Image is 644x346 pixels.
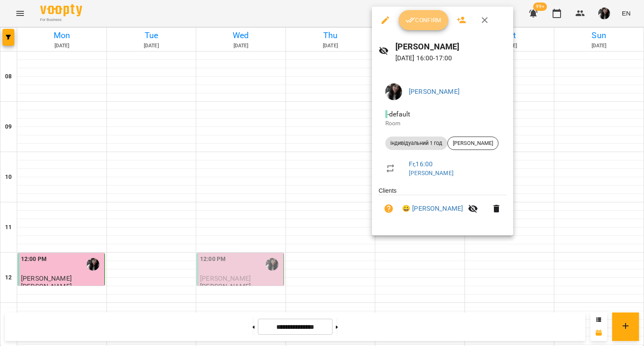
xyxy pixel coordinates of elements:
[399,10,448,30] button: Confirm
[402,204,463,214] a: 😀 [PERSON_NAME]
[409,170,454,176] a: [PERSON_NAME]
[379,186,506,225] ul: Clients
[385,110,412,118] span: - default
[405,15,441,25] span: Confirm
[395,40,506,53] h6: [PERSON_NAME]
[385,139,447,147] span: індивідуальний 1 год
[385,83,402,100] img: d9ea9a7fe13608e6f244c4400442cb9c.jpg
[395,53,506,63] p: [DATE] 16:00 - 17:00
[409,160,433,168] a: Fr , 16:00
[409,88,460,96] a: [PERSON_NAME]
[447,137,499,150] div: [PERSON_NAME]
[379,199,399,219] button: Unpaid. Bill the attendance?
[385,119,500,128] p: Room
[448,139,498,147] span: [PERSON_NAME]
